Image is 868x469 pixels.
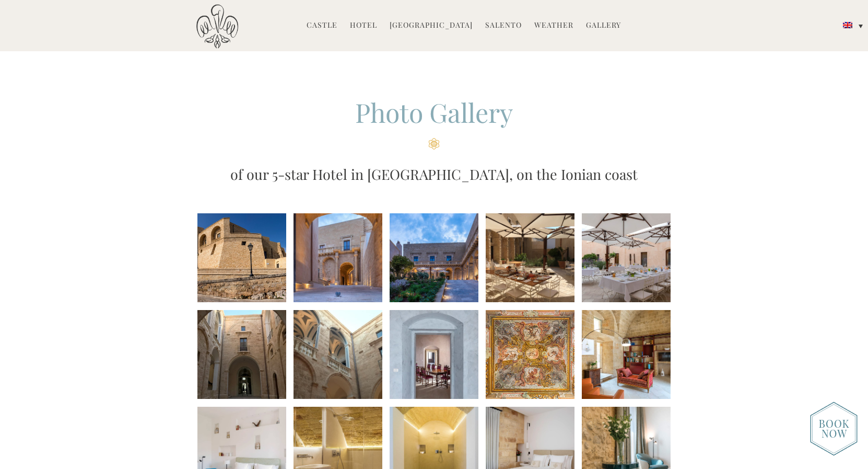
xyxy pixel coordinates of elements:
[307,20,337,32] a: Castle
[390,20,473,32] a: [GEOGRAPHIC_DATA]
[178,164,690,185] h3: of our 5-star Hotel in [GEOGRAPHIC_DATA], on the Ionian coast
[350,20,377,32] a: Hotel
[178,95,690,150] h2: Photo Gallery
[810,402,858,456] img: new-booknow.png
[196,4,238,49] img: Castello di Ugento
[534,20,573,32] a: Weather
[843,22,852,28] img: English
[586,20,621,32] a: Gallery
[436,53,491,65] a: Before & After
[485,20,522,32] a: Salento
